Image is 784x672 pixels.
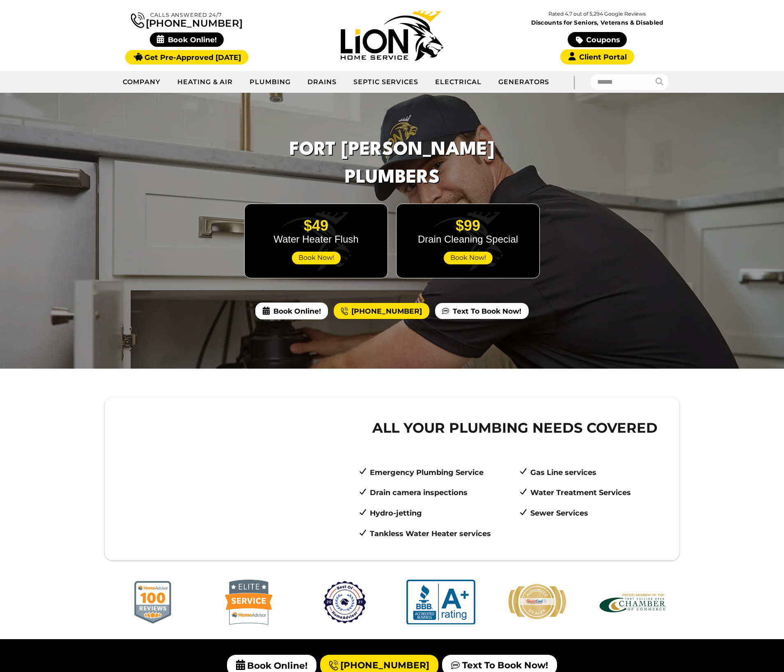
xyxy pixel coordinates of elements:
span: Book Online! [255,303,328,319]
h1: Fort [PERSON_NAME] Plumbers [243,136,541,191]
p: Gas Line services [530,466,672,479]
a: Heating & Air [169,72,241,92]
div: slide 5 [502,583,572,625]
p: Sewer Services [530,507,672,520]
span: Discounts for Seniors, Veterans & Disabled [496,20,698,25]
a: Septic Services [345,72,427,92]
div: | [557,71,590,93]
div: slide 4 [406,580,476,627]
a: Generators [490,72,558,92]
a: Company [115,72,169,92]
a: Text To Book Now! [435,303,528,319]
span: All Your Plumbing Needs Covered [358,417,672,438]
img: Lion Home Service [341,11,443,61]
a: Plumbing [241,72,299,92]
a: Drains [299,72,345,92]
div: slide 3 [310,580,380,628]
span: Book Online! [150,32,224,47]
img: Best of HomeAdvisor 2021 [313,580,377,625]
a: Electrical [427,72,490,92]
p: Hydro-jetting [370,507,511,520]
ul: carousel [105,573,679,635]
div: slide 1 [118,580,188,628]
p: Emergency Plumbing Service [370,466,511,479]
img: Fort Collins Chamber of Commerce member [598,590,667,614]
p: Water Treatment Services [530,486,672,499]
a: [PHONE_NUMBER] [131,11,243,28]
span: Book Now! [444,252,493,264]
img: BBB A+ Rated [406,580,475,624]
p: Rated 4.7 out of 5,294 Google Reviews [495,9,700,18]
a: [PHONE_NUMBER] [334,303,429,319]
a: Get Pre-Approved [DATE] [125,50,248,64]
p: Drain camera inspections [370,486,511,499]
span: Book Now! [292,252,341,264]
div: slide 6 [598,590,668,617]
p: Tankless Water Heater services [370,527,511,540]
div: slide 2 [214,580,284,628]
a: Coupons [568,32,627,47]
a: Client Portal [560,49,634,64]
iframe: Our History | Lion Home Service [112,405,336,550]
